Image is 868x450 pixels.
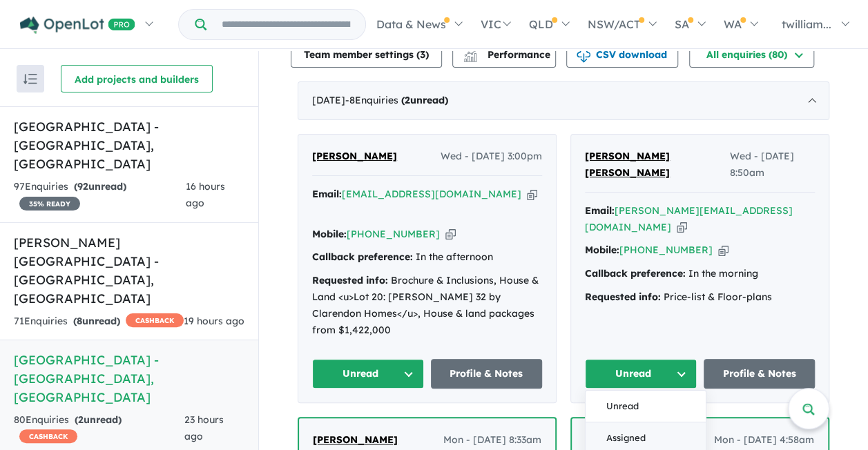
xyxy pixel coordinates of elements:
[566,40,678,68] button: CSV download
[291,40,442,68] button: Team member settings (3)
[452,40,556,68] button: Performance
[585,291,661,303] strong: Requested info:
[401,94,448,106] strong: ( unread)
[73,315,120,327] strong: ( unread)
[78,413,84,426] span: 2
[312,274,388,286] strong: Requested info:
[405,94,410,106] span: 2
[431,359,543,389] a: Profile & Notes
[718,243,729,257] button: Copy
[19,429,77,443] span: CASHBACK
[312,273,542,338] div: Brochure & Inclusions, House & Land <u>Lot 20: [PERSON_NAME] 32 by Clarendon Homes</u>, House & l...
[77,180,88,193] span: 92
[77,315,82,327] span: 8
[465,48,550,61] span: Performance
[74,180,126,193] strong: ( unread)
[14,233,244,308] h5: [PERSON_NAME][GEOGRAPHIC_DATA] - [GEOGRAPHIC_DATA] , [GEOGRAPHIC_DATA]
[312,188,342,200] strong: Email:
[463,53,477,62] img: bar-chart.svg
[585,204,615,217] strong: Email:
[585,150,670,179] span: [PERSON_NAME] [PERSON_NAME]
[14,351,244,407] h5: [GEOGRAPHIC_DATA] - [GEOGRAPHIC_DATA] , [GEOGRAPHIC_DATA]
[209,10,363,39] input: Try estate name, suburb, builder or developer
[730,148,815,182] span: Wed - [DATE] 8:50am
[585,289,815,306] div: Price-list & Floor-plans
[677,220,687,235] button: Copy
[585,359,697,389] button: Unread
[20,17,135,34] img: Openlot PRO Logo White
[689,40,814,68] button: All enquiries (80)
[342,188,521,200] a: [EMAIL_ADDRESS][DOMAIN_NAME]
[14,412,184,445] div: 80 Enquir ies
[23,74,37,84] img: sort.svg
[298,81,829,120] div: [DATE]
[420,48,425,61] span: 3
[312,228,347,240] strong: Mobile:
[585,244,619,256] strong: Mobile:
[586,391,706,422] button: Unread
[347,228,440,240] a: [PHONE_NUMBER]
[585,204,793,233] a: [PERSON_NAME][EMAIL_ADDRESS][DOMAIN_NAME]
[714,432,814,449] span: Mon - [DATE] 4:58am
[704,359,816,389] a: Profile & Notes
[14,313,184,330] div: 71 Enquir ies
[312,359,424,389] button: Unread
[527,187,537,202] button: Copy
[14,117,244,173] h5: [GEOGRAPHIC_DATA] - [GEOGRAPHIC_DATA] , [GEOGRAPHIC_DATA]
[184,315,244,327] span: 19 hours ago
[313,432,398,449] a: [PERSON_NAME]
[312,148,397,165] a: [PERSON_NAME]
[14,179,186,212] div: 97 Enquir ies
[126,313,184,327] span: CASHBACK
[186,180,225,209] span: 16 hours ago
[184,413,224,442] span: 23 hours ago
[312,251,413,263] strong: Callback preference:
[445,227,456,242] button: Copy
[345,94,448,106] span: - 8 Enquir ies
[443,432,541,449] span: Mon - [DATE] 8:33am
[313,433,398,446] span: [PERSON_NAME]
[577,49,590,63] img: download icon
[585,266,815,282] div: In the morning
[61,65,213,92] button: Add projects and builders
[441,148,542,165] span: Wed - [DATE] 3:00pm
[75,413,122,426] strong: ( unread)
[585,267,686,280] strong: Callback preference:
[782,17,831,31] span: twilliam...
[19,197,80,211] span: 35 % READY
[312,150,397,162] span: [PERSON_NAME]
[619,244,713,256] a: [PHONE_NUMBER]
[312,249,542,266] div: In the afternoon
[585,148,730,182] a: [PERSON_NAME] [PERSON_NAME]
